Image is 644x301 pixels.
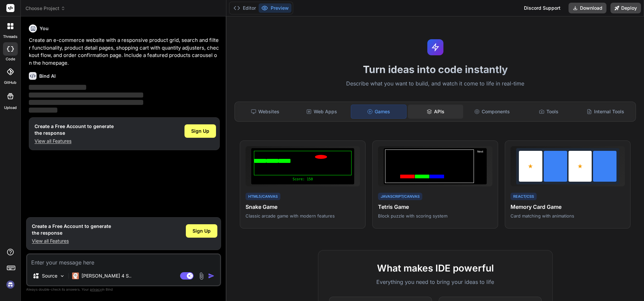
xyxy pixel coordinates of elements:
[193,228,211,234] span: Sign Up
[246,203,360,211] h4: Snake Game
[231,3,259,13] button: Editor
[5,279,16,290] img: signin
[32,238,111,244] p: View all Features
[378,193,422,200] div: JavaScript/Canvas
[378,203,492,211] h4: Tetris Game
[29,93,143,98] span: ‌
[72,273,79,279] img: Claude 4 Sonnet
[4,105,17,111] label: Upload
[511,193,537,200] div: React/CSS
[208,273,215,279] img: icon
[39,73,56,79] h6: Bind AI
[246,213,360,219] p: Classic arcade game with modern features
[610,3,641,13] button: Deploy
[29,85,86,90] span: ‌
[29,100,143,105] span: ‌
[42,273,57,279] p: Source
[378,213,492,219] p: Block puzzle with scoring system
[246,193,280,200] div: HTML5/Canvas
[511,203,625,211] h4: Memory Card Game
[25,5,65,12] span: Choose Project
[4,80,16,85] label: GitHub
[465,105,520,119] div: Components
[59,273,65,279] img: Pick Models
[475,149,485,183] div: Next
[254,177,352,182] div: Score: 150
[35,138,114,144] p: View all Features
[237,105,293,119] div: Websites
[32,223,111,236] h1: Create a Free Account to generate the response
[259,3,291,13] button: Preview
[569,3,606,13] button: Download
[351,105,407,119] div: Games
[329,278,542,286] p: Everything you need to bring your ideas to life
[40,25,49,32] h6: You
[90,287,102,291] span: privacy
[198,272,205,280] img: attachment
[294,105,350,119] div: Web Apps
[521,105,577,119] div: Tools
[6,56,15,62] label: code
[230,79,640,88] p: Describe what you want to build, and watch it come to life in real-time
[329,261,542,275] h2: What makes IDE powerful
[408,105,463,119] div: APIs
[3,34,17,40] label: threads
[29,37,220,67] p: Create an e-commerce website with a responsive product grid, search and filter functionality, pro...
[35,123,114,136] h1: Create a Free Account to generate the response
[82,273,131,279] p: [PERSON_NAME] 4 S..
[230,63,640,75] h1: Turn ideas into code instantly
[511,213,625,219] p: Card matching with animations
[578,105,633,119] div: Internal Tools
[26,286,221,293] p: Always double-check its answers. Your in Bind
[520,3,565,13] div: Discord Support
[29,108,57,113] span: ‌
[191,128,209,134] span: Sign Up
